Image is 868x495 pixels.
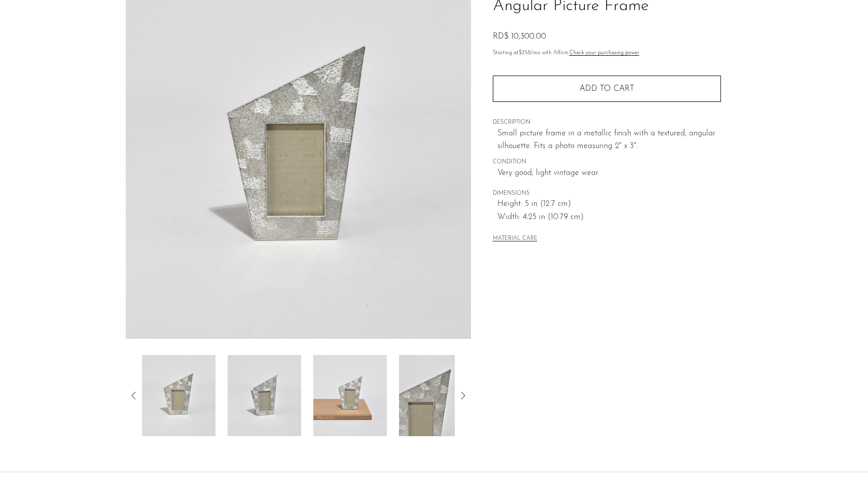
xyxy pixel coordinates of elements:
[493,158,721,167] span: CONDITION
[519,50,531,56] span: $358
[493,32,546,41] span: RD$ 10,300.00
[497,211,721,224] span: Width: 4.25 in (10.79 cm)
[313,355,387,436] img: Angular Picture Frame
[580,85,634,93] span: Add to cart
[493,235,537,243] button: MATERIAL CARE
[569,50,639,56] a: Check your purchasing power - Learn more about Affirm Financing (opens in modal)
[228,355,301,436] img: Angular Picture Frame
[399,355,473,436] img: Angular Picture Frame
[493,189,721,198] span: DIMENSIONS
[142,355,215,436] img: Angular Picture Frame
[493,49,721,58] p: Starting at /mo with Affirm.
[493,76,721,102] button: Add to cart
[497,167,721,180] span: Very good; light vintage wear.
[497,127,721,153] p: Small picture frame in a metallic finish with a textured, angular silhouette. Fits a photo measur...
[497,198,721,211] span: Height: 5 in (12.7 cm)
[493,118,721,127] span: DESCRIPTION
